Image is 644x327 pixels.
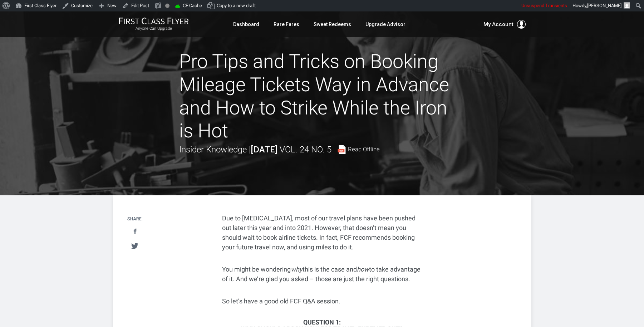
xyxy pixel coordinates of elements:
[179,143,380,156] div: Insider Knowledge |
[128,239,142,253] a: Tweet
[483,20,526,29] button: My Account
[119,26,189,31] small: Anyone Can Upgrade
[222,296,422,306] p: So let’s have a good old FCF Q&A session.
[337,145,380,154] a: Read Offline
[251,145,277,155] strong: [DATE]
[233,18,259,31] a: Dashboard
[222,213,422,252] p: Due to [MEDICAL_DATA], most of our travel plans have been pushed out later this year and into 202...
[179,50,465,143] h1: Pro Tips and Tricks on Booking Mileage Tickets Way in Advance and How to Strike While the Iron is...
[337,145,346,154] img: pdf-file.svg
[222,264,422,284] p: You might be wondering this is the case and to take advantage of it. And we’re glad you asked – t...
[274,18,299,31] a: Rare Fares
[119,17,189,25] img: First Class Flyer
[314,18,351,31] a: Sweet Redeems
[127,217,143,221] h4: Share:
[587,3,621,8] span: [PERSON_NAME]
[357,265,369,273] em: how
[521,3,567,8] span: Unsuspend Transients
[119,17,189,31] a: First Class FlyerAnyone Can Upgrade
[365,18,405,31] a: Upgrade Advisor
[280,145,331,155] span: Vol. 24 No. 5
[483,20,513,29] span: My Account
[128,225,142,238] a: Share
[291,265,303,273] em: why
[348,146,380,152] span: Read Offline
